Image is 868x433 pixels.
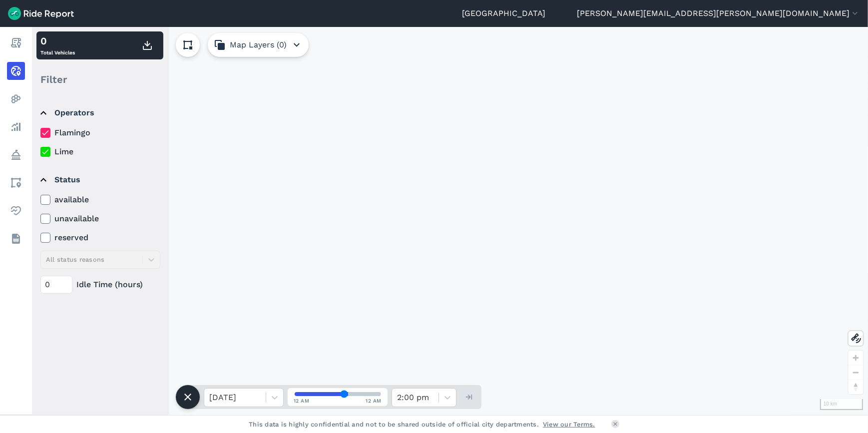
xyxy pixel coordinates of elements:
div: 0 [40,33,75,48]
a: View our Terms. [543,420,595,429]
button: Map Layers (0) [208,33,309,57]
summary: Status [40,166,159,194]
label: Lime [40,146,160,158]
a: Health [7,202,25,220]
a: Areas [7,174,25,192]
a: Report [7,34,25,52]
div: loading [32,27,868,415]
div: Total Vehicles [40,33,75,57]
span: 12 AM [294,397,310,405]
a: [GEOGRAPHIC_DATA] [462,7,545,19]
div: Filter [36,64,163,95]
a: Analyze [7,118,25,136]
summary: Operators [40,99,159,127]
label: Flamingo [40,127,160,139]
a: Heatmaps [7,90,25,108]
a: Datasets [7,230,25,248]
label: unavailable [40,213,160,225]
label: available [40,194,160,206]
span: 12 AM [366,397,382,405]
button: [PERSON_NAME][EMAIL_ADDRESS][PERSON_NAME][DOMAIN_NAME] [577,7,860,19]
a: Policy [7,146,25,164]
div: Idle Time (hours) [40,276,160,294]
label: reserved [40,232,160,244]
a: Realtime [7,62,25,80]
img: Ride Report [8,7,74,20]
